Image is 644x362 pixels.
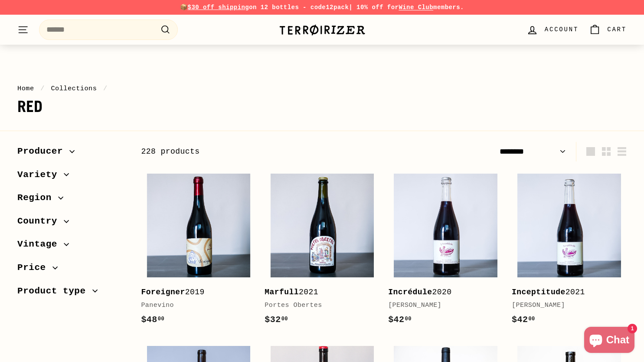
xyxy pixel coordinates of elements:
button: Variety [17,165,127,189]
button: Country [17,212,127,235]
div: 2021 [265,286,371,299]
p: 📦 on 12 bottles - code | 10% off for members. [17,3,627,12]
sup: 00 [405,316,412,322]
a: Cart [584,17,632,43]
span: Region [17,191,58,205]
b: Foreigner [141,288,185,296]
a: Foreigner2019Panevino [141,168,256,336]
div: 2020 [388,286,494,299]
div: [PERSON_NAME] [388,300,494,311]
h1: Red [17,98,627,115]
span: $30 off shipping [188,4,249,11]
b: Incrédule [388,288,432,296]
nav: breadcrumbs [17,83,627,94]
a: Incrédule2020[PERSON_NAME] [388,168,503,336]
sup: 00 [281,316,288,322]
span: Price [17,260,52,275]
span: Country [17,214,64,229]
a: Collections [51,85,97,92]
sup: 00 [158,316,164,322]
div: 228 products [141,145,384,158]
div: 2019 [141,286,247,299]
span: $32 [265,315,288,325]
span: Variety [17,168,64,182]
b: Marfull [265,288,299,296]
strong: 12pack [326,4,349,11]
span: Vintage [17,237,64,252]
span: $48 [141,315,164,325]
span: / [101,85,110,92]
a: Home [17,85,34,92]
span: $42 [388,315,412,325]
button: Vintage [17,235,127,258]
button: Product type [17,282,127,305]
span: / [38,85,47,92]
div: Portes Obertes [265,300,371,311]
inbox-online-store-chat: Shopify online store chat [582,327,637,355]
span: Product type [17,284,92,299]
sup: 00 [528,316,535,322]
button: Price [17,258,127,282]
span: $42 [512,315,535,325]
span: Producer [17,144,69,159]
a: Marfull2021Portes Obertes [265,168,379,336]
b: Inceptitude [512,288,566,296]
button: Producer [17,142,127,165]
span: Account [545,25,579,34]
a: Wine Club [399,4,433,11]
span: Cart [607,25,627,34]
button: Region [17,188,127,212]
a: Inceptitude2021[PERSON_NAME] [512,168,627,336]
div: 2021 [512,286,618,299]
div: [PERSON_NAME] [512,300,618,311]
div: Panevino [141,300,247,311]
a: Account [521,17,584,43]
